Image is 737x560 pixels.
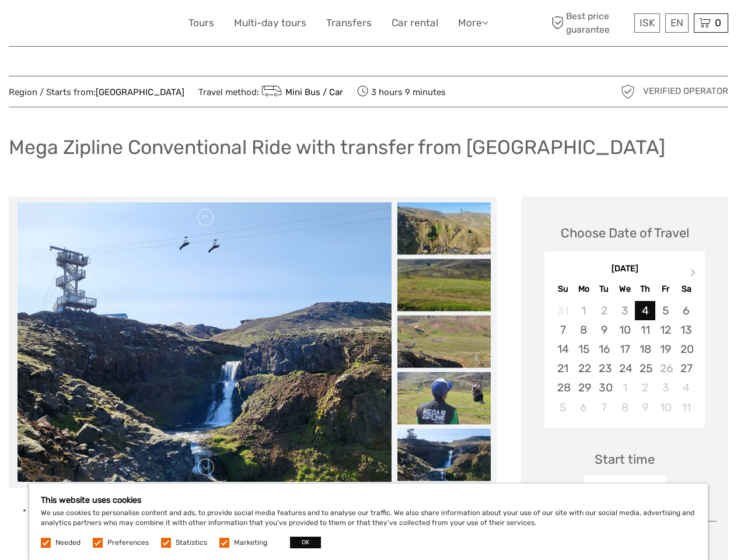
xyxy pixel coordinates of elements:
[107,538,149,548] label: Preferences
[544,263,705,275] div: [DATE]
[635,359,655,378] div: Choose Thursday, September 25th, 2025
[96,87,184,97] a: [GEOGRAPHIC_DATA]
[635,301,655,320] div: Choose Thursday, September 4th, 2025
[685,266,704,285] button: Next Month
[594,359,614,378] div: Choose Tuesday, September 23rd, 2025
[574,339,594,359] div: Choose Monday, September 15th, 2025
[574,378,594,397] div: Choose Monday, September 29th, 2025
[326,15,372,32] a: Transfers
[134,18,148,32] button: Open LiveChat chat widget
[574,320,594,339] div: Choose Monday, September 8th, 2025
[594,301,614,320] div: Not available Tuesday, September 2nd, 2025
[553,398,573,417] div: Choose Sunday, October 5th, 2025
[259,87,343,97] a: Mini Bus / Car
[635,320,655,339] div: Choose Thursday, September 11th, 2025
[553,320,573,339] div: Choose Sunday, September 7th, 2025
[594,320,614,339] div: Choose Tuesday, September 9th, 2025
[635,398,655,417] div: Choose Thursday, October 9th, 2025
[594,339,614,359] div: Choose Tuesday, September 16th, 2025
[16,20,132,30] p: We're away right now. Please check back later!
[397,258,491,311] img: 752c61c40e9d46a894b924720a850f86_slider_thumbnail.jpeg
[548,301,701,417] div: month 2025-09
[614,359,635,378] div: Choose Wednesday, September 24th, 2025
[595,450,655,468] div: Start time
[234,15,306,32] a: Multi-day tours
[676,378,696,397] div: Choose Saturday, October 4th, 2025
[614,398,635,417] div: Choose Wednesday, October 8th, 2025
[553,301,573,320] div: Not available Sunday, August 31st, 2025
[553,281,573,297] div: Su
[574,359,594,378] div: Choose Monday, September 22nd, 2025
[55,538,81,548] label: Needed
[655,301,676,320] div: Choose Friday, September 5th, 2025
[614,378,635,397] div: Choose Wednesday, October 1st, 2025
[29,484,708,560] div: We use cookies to personalise content and ads, to provide social media features and to analyse ou...
[18,202,391,482] img: ed9bf6165e2a4e889cb17e70da85432c_main_slider.jpeg
[397,202,491,254] img: ad32085ec4d049aa8d02ced9497e6ba5_slider_thumbnail.jpeg
[198,83,343,100] span: Travel method:
[655,398,676,417] div: Choose Friday, October 10th, 2025
[574,398,594,417] div: Choose Monday, October 6th, 2025
[713,17,723,29] span: 0
[574,281,594,297] div: Mo
[655,320,676,339] div: Choose Friday, September 12th, 2025
[290,537,321,548] button: OK
[553,359,573,378] div: Choose Sunday, September 21st, 2025
[635,378,655,397] div: Choose Thursday, October 2nd, 2025
[676,398,696,417] div: Choose Saturday, October 11th, 2025
[635,339,655,359] div: Choose Thursday, September 18th, 2025
[397,372,491,424] img: 3b1a43692f794bd6a26f2781ac8a0a62_slider_thumbnail.jpeg
[655,359,676,378] div: Not available Friday, September 26th, 2025
[574,301,594,320] div: Not available Monday, September 1st, 2025
[655,378,676,397] div: Choose Friday, October 3rd, 2025
[41,495,696,505] h5: This website uses cookies
[176,538,207,548] label: Statistics
[676,281,696,297] div: Sa
[584,475,666,502] div: 09:00
[635,281,655,297] div: Th
[9,86,184,99] span: Region / Starts from:
[397,315,491,367] img: 3d7f751324c442c8bd8f691807217123_slider_thumbnail.jpeg
[357,83,446,100] span: 3 hours 9 minutes
[614,281,635,297] div: We
[234,538,267,548] label: Marketing
[655,339,676,359] div: Choose Friday, September 19th, 2025
[553,339,573,359] div: Choose Sunday, September 14th, 2025
[553,378,573,397] div: Choose Sunday, September 28th, 2025
[619,82,637,101] img: verified_operator_grey_128.png
[643,85,728,97] span: Verified Operator
[614,301,635,320] div: Not available Wednesday, September 3rd, 2025
[397,428,491,481] img: ed9bf6165e2a4e889cb17e70da85432c_slider_thumbnail.jpeg
[655,281,676,297] div: Fr
[594,378,614,397] div: Choose Tuesday, September 30th, 2025
[549,10,631,36] span: Best price guarantee
[676,339,696,359] div: Choose Saturday, September 20th, 2025
[594,281,614,297] div: Tu
[676,301,696,320] div: Choose Saturday, September 6th, 2025
[594,398,614,417] div: Choose Tuesday, October 7th, 2025
[188,15,214,32] a: Tours
[614,339,635,359] div: Choose Wednesday, September 17th, 2025
[676,320,696,339] div: Choose Saturday, September 13th, 2025
[665,13,689,33] div: EN
[676,359,696,378] div: Choose Saturday, September 27th, 2025
[392,15,438,32] a: Car rental
[640,17,655,29] span: ISK
[458,15,488,32] a: More
[614,320,635,339] div: Choose Wednesday, September 10th, 2025
[561,224,689,242] div: Choose Date of Travel
[9,135,665,159] h1: Mega Zipline Conventional Ride with transfer from [GEOGRAPHIC_DATA]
